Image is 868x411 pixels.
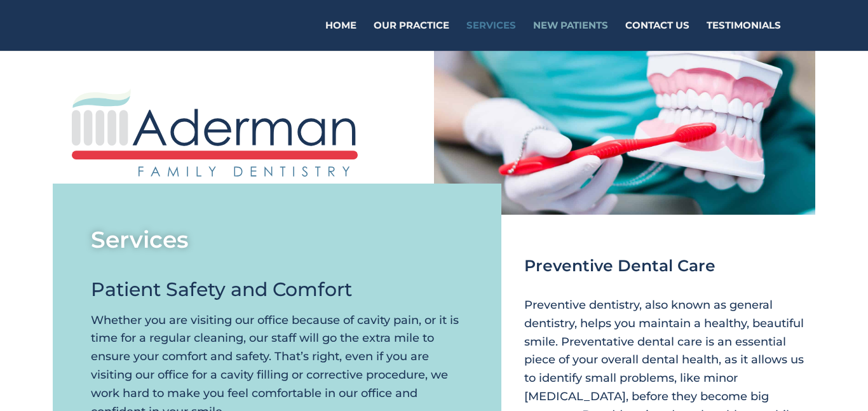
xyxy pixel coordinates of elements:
h2: Patient Safety and Comfort [91,274,463,311]
h2: Preventive Dental Care [524,253,815,285]
a: Testimonials [707,21,781,51]
a: Services [466,21,516,51]
a: Contact Us [625,21,689,51]
img: aderman-logo-full-color-on-transparent-vector [72,88,358,177]
a: Home [325,21,356,51]
a: Our Practice [374,21,449,51]
h1: Services [91,222,463,265]
a: New Patients [533,21,608,51]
